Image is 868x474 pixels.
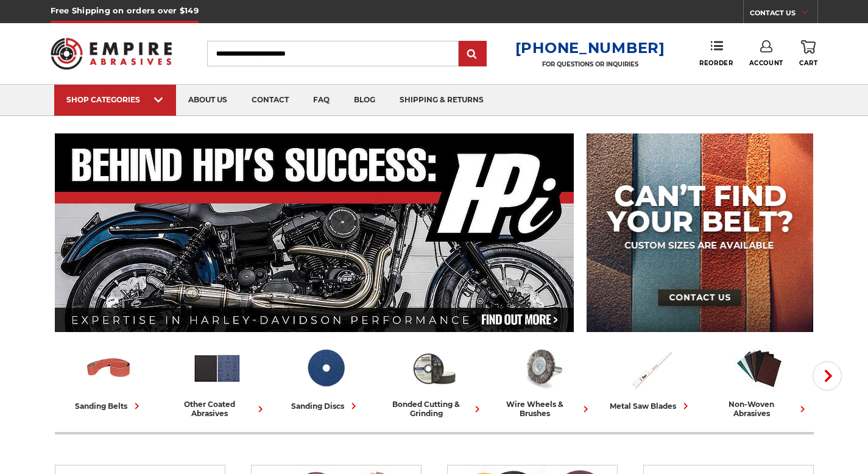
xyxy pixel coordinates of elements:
a: blog [342,85,387,116]
img: promo banner for custom belts. [587,133,813,332]
img: Wire Wheels & Brushes [517,343,568,394]
a: faq [301,85,342,116]
div: bonded cutting & grinding [385,400,484,418]
img: Other Coated Abrasives [192,343,242,394]
img: Sanding Discs [300,343,351,394]
span: Cart [799,59,817,67]
button: Next [813,361,842,391]
img: Metal Saw Blades [626,343,676,394]
a: sanding discs [277,343,375,412]
a: other coated abrasives [168,343,267,418]
a: non-woven abrasives [710,343,809,418]
div: wire wheels & brushes [493,400,592,418]
span: Account [749,59,783,67]
div: metal saw blades [610,400,692,412]
img: Banner for an interview featuring Horsepower Inc who makes Harley performance upgrades featured o... [55,133,574,332]
div: non-woven abrasives [710,400,809,418]
a: about us [176,85,239,116]
img: Non-woven Abrasives [734,343,785,394]
a: contact [239,85,301,116]
img: Sanding Belts [83,343,134,394]
a: Reorder [699,40,733,66]
p: FOR QUESTIONS OR INQUIRIES [515,60,665,68]
div: sanding discs [291,400,360,412]
input: Submit [460,42,485,66]
a: metal saw blades [602,343,700,412]
a: CONTACT US [750,6,817,23]
a: wire wheels & brushes [493,343,592,418]
a: shipping & returns [387,85,496,116]
img: Empire Abrasives [51,30,172,77]
img: Bonded Cutting & Grinding [409,343,459,394]
span: Reorder [699,59,733,67]
a: bonded cutting & grinding [385,343,484,418]
a: [PHONE_NUMBER] [515,39,665,57]
a: Cart [799,40,817,67]
a: sanding belts [60,343,158,412]
div: SHOP CATEGORIES [66,95,164,104]
div: sanding belts [75,400,143,412]
div: other coated abrasives [168,400,267,418]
